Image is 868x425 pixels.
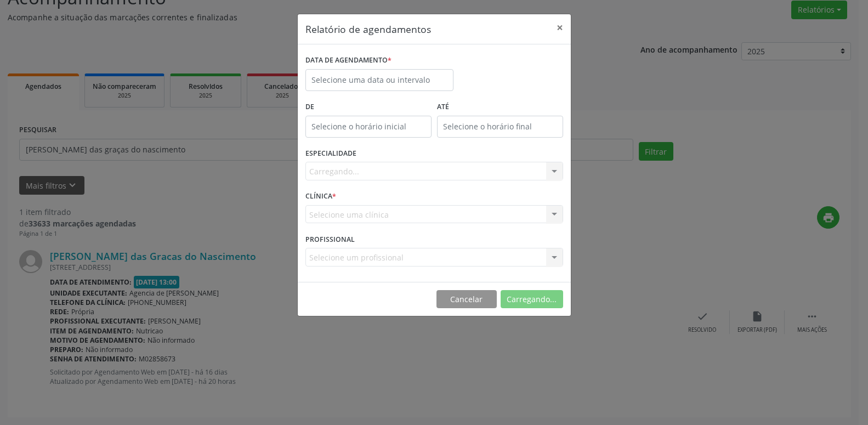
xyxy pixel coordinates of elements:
[305,69,453,91] input: Selecione uma data ou intervalo
[501,290,563,309] button: Carregando...
[305,231,355,248] label: PROFISSIONAL
[436,290,497,309] button: Cancelar
[305,99,432,116] label: De
[305,145,356,162] label: ESPECIALIDADE
[437,116,563,138] input: Selecione o horário final
[305,116,432,138] input: Selecione o horário inicial
[305,188,336,205] label: CLÍNICA
[549,14,571,41] button: Close
[305,22,431,36] h5: Relatório de agendamentos
[305,52,392,69] label: DATA DE AGENDAMENTO
[437,99,563,116] label: ATÉ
